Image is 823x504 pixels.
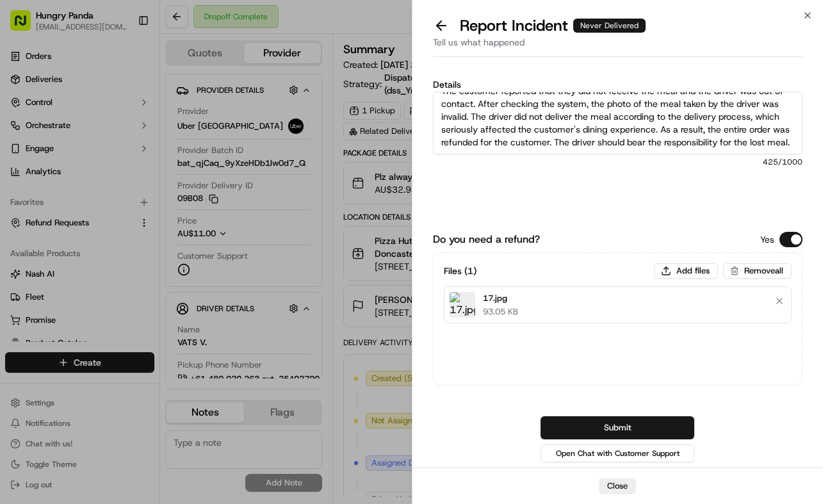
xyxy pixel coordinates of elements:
[444,264,477,277] h3: Files ( 1 )
[433,232,540,247] label: Do you need a refund?
[599,478,636,494] button: Close
[106,233,111,243] span: •
[460,15,646,36] p: Report Incident
[770,292,788,310] button: Remove file
[541,444,694,462] button: Open Chat with Customer Support
[58,135,176,145] div: We're available if you need us!
[433,157,803,167] span: 425 /1000
[199,164,233,179] button: See all
[573,19,646,33] div: Never Delivered
[90,317,155,327] a: Powered byPylon
[433,92,803,154] textarea: The customer reported that they did not receive the meal and the driver was out of contact. After...
[33,83,231,96] input: Got a question? Start typing here...
[42,199,47,209] span: •
[8,281,103,304] a: 📗Knowledge Base
[13,221,33,241] img: Asif Zaman Khan
[541,416,694,439] button: Submit
[433,80,803,89] label: Details
[654,263,718,279] button: Add files
[433,36,803,57] div: Tell us what happened
[26,234,36,244] img: 1736555255976-a54dd68f-1ca7-489b-9aae-adbdc363a1c4
[13,51,233,72] p: Welcome 👋
[218,126,233,142] button: Start new chat
[450,292,475,318] img: 17.jpg
[483,306,518,318] p: 93.05 KB
[13,288,23,298] div: 📗
[483,292,518,305] p: 17.jpg
[760,233,774,246] p: Yes
[13,13,38,38] img: Nash
[49,199,79,209] span: 9月17日
[40,233,104,243] span: [PERSON_NAME]
[121,286,206,299] span: API Documentation
[103,281,211,304] a: 💻API Documentation
[27,122,50,145] img: 8016278978528_b943e370aa5ada12b00a_72.png
[113,233,143,243] span: 8月27日
[723,263,792,279] button: Removeall
[108,288,118,298] div: 💻
[13,122,36,145] img: 1736555255976-a54dd68f-1ca7-489b-9aae-adbdc363a1c4
[58,122,210,135] div: Start new chat
[13,167,86,177] div: Past conversations
[26,286,98,299] span: Knowledge Base
[127,318,155,327] span: Pylon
